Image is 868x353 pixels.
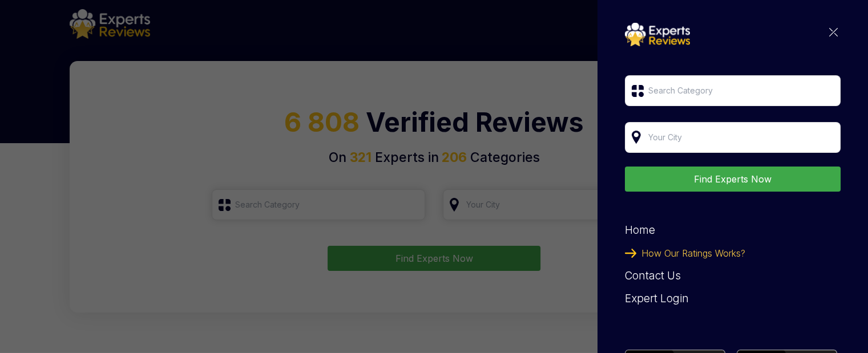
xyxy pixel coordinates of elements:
[625,287,841,310] div: Expert Login
[625,167,841,192] button: Find Experts Now
[625,224,655,237] a: Home
[625,269,681,282] a: Contact Us
[641,242,745,265] span: How Our Ratings Works?
[625,75,841,106] input: Search Category
[625,23,690,46] img: categoryImgae
[625,122,841,153] input: Your City
[829,28,838,36] img: categoryImgae
[625,249,637,257] img: categoryImgae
